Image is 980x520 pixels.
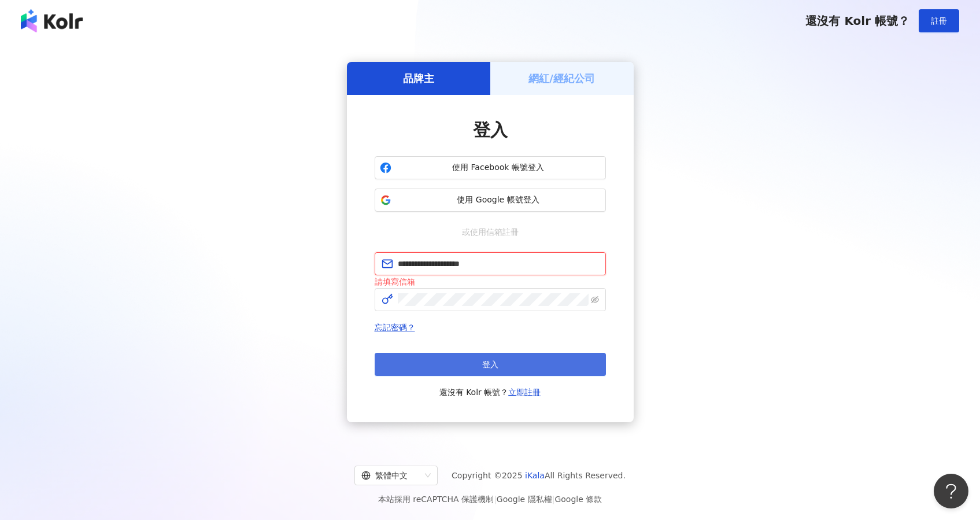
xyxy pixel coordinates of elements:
[482,360,498,369] span: 登入
[375,189,606,212] button: 使用 Google 帳號登入
[919,9,959,32] button: 註冊
[361,466,420,485] div: 繁體中文
[378,492,602,506] span: 本站採用 reCAPTCHA 保護機制
[375,275,606,288] div: 請填寫信箱
[21,9,83,32] img: logo
[454,226,527,238] span: 或使用信箱註冊
[552,495,555,504] span: |
[528,71,595,86] h5: 網紅/經紀公司
[403,71,434,86] h5: 品牌主
[473,120,508,140] span: 登入
[931,16,947,25] span: 註冊
[375,156,606,179] button: 使用 Facebook 帳號登入
[494,495,497,504] span: |
[591,296,599,304] span: eye-invisible
[396,194,601,206] span: 使用 Google 帳號登入
[452,469,626,482] span: Copyright © 2025 All Rights Reserved.
[375,353,606,376] button: 登入
[375,323,415,332] a: 忘記密碼？
[396,162,601,174] span: 使用 Facebook 帳號登入
[554,495,602,504] a: Google 條款
[805,14,909,28] span: 還沒有 Kolr 帳號？
[439,385,541,399] span: 還沒有 Kolr 帳號？
[508,388,541,397] a: 立即註冊
[497,495,552,504] a: Google 隱私權
[525,471,545,480] a: iKala
[934,474,968,508] iframe: Help Scout Beacon - Open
